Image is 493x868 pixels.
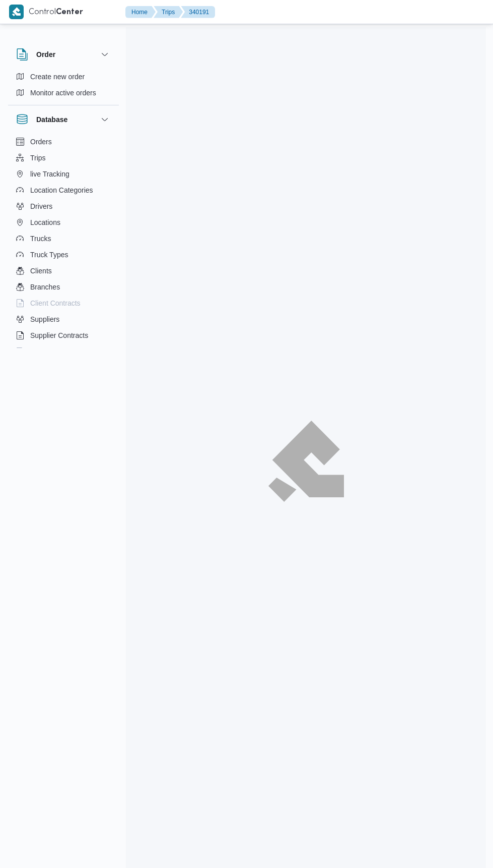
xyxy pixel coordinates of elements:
button: Drivers [12,198,115,214]
button: Devices [12,343,115,360]
span: Trips [30,152,46,164]
button: Database [16,113,111,126]
span: Drivers [30,200,52,212]
div: Order [8,69,119,105]
button: Monitor active orders [12,85,115,101]
button: Suppliers [12,311,115,327]
span: Create new order [30,71,85,83]
span: Branches [30,281,60,293]
button: 340191 [181,6,215,18]
h3: Database [36,113,67,126]
span: Locations [30,216,60,228]
button: Client Contracts [12,295,115,311]
span: Location Categories [30,184,93,196]
button: Location Categories [12,182,115,198]
span: Devices [30,345,55,358]
span: Suppliers [30,313,59,325]
img: X8yXhbKr1z7QwAAAABJRU5ErkJggg== [9,5,24,19]
button: live Tracking [12,166,115,182]
span: Client Contracts [30,297,81,309]
button: Orders [12,134,115,150]
div: Database [8,134,119,352]
button: Trips [154,6,183,18]
button: Order [16,48,111,61]
button: Truck Types [12,247,115,263]
button: Home [125,6,156,18]
img: ILLA Logo [274,427,338,495]
button: Clients [12,263,115,279]
b: Center [56,9,83,16]
button: Branches [12,279,115,295]
span: Trucks [30,233,51,245]
button: Trucks [12,230,115,247]
button: Supplier Contracts [12,327,115,343]
h3: Order [36,48,55,61]
span: Supplier Contracts [30,329,88,341]
button: Create new order [12,69,115,85]
button: Locations [12,214,115,230]
span: Orders [30,136,52,148]
button: Trips [12,150,115,166]
span: live Tracking [30,168,69,180]
span: Clients [30,265,52,277]
span: Truck Types [30,249,68,261]
span: Monitor active orders [30,87,96,99]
